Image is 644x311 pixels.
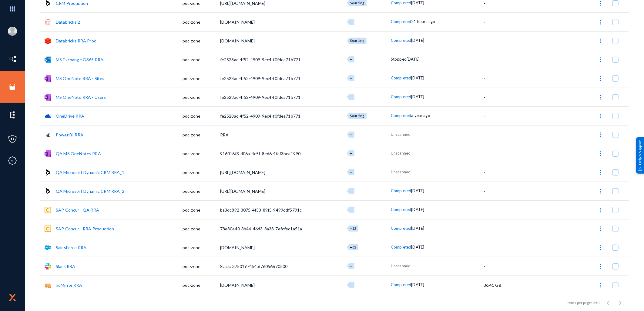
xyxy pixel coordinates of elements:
[56,95,106,100] a: MS OneNote RRA - Users
[220,151,301,156] span: 916016f3-d06a-4c5f-8ed6-4faf3bea1990
[598,151,604,157] img: icon-more.svg
[598,132,604,138] img: icon-more.svg
[45,38,51,44] img: databricksfs.png
[484,125,521,144] td: -
[484,69,521,88] td: -
[350,1,364,5] span: Sourcing
[220,132,229,137] span: RRA
[598,207,604,213] img: icon-more.svg
[45,226,51,232] img: sapconcur.svg
[45,113,51,119] img: onedrive.png
[56,264,75,269] a: Slack RRA
[391,282,411,287] span: Completed
[350,76,352,80] span: +
[598,245,604,251] img: icon-more.svg
[350,132,352,136] span: +
[220,264,288,269] span: Slack: 3750197454.676056670500
[183,106,220,125] td: poc-zone
[56,207,99,212] a: SAP Concur - QA RRA
[183,163,220,182] td: poc-zone
[350,189,352,193] span: +
[350,57,352,61] span: +
[220,170,266,175] span: [URL][DOMAIN_NAME]
[350,283,352,287] span: +
[484,12,521,31] td: -
[391,169,411,174] span: Unscanned
[8,135,17,144] img: icon-policies.svg
[484,31,521,50] td: -
[350,151,352,155] span: +
[350,208,352,212] span: +
[45,94,51,101] img: onenote.png
[391,245,411,249] span: Completed
[411,282,424,287] span: [DATE]
[45,207,51,213] img: sapconcur.svg
[183,200,220,219] td: poc-zone
[220,226,302,231] span: 78e80e40-3b44-46d3-8a38-7efcfec1a51a
[411,75,424,80] span: [DATE]
[183,12,220,31] td: poc-zone
[183,31,220,50] td: poc-zone
[45,244,51,251] img: salesforce.png
[484,50,521,69] td: -
[220,189,266,194] span: [URL][DOMAIN_NAME]
[484,219,521,238] td: -
[411,38,424,43] span: [DATE]
[56,38,96,43] a: Databricks RRA Prod
[598,169,604,176] img: icon-more.svg
[407,57,420,62] span: [DATE]
[411,19,435,24] span: 21 hours ago
[391,226,411,231] span: Completed
[598,226,604,232] img: icon-more.svg
[593,300,600,305] div: 250
[56,1,88,6] a: CRM Production
[411,207,424,212] span: [DATE]
[45,282,51,289] img: smb.png
[56,19,80,25] a: Databricks 2
[411,113,431,118] span: a year ago
[183,257,220,276] td: poc-zone
[8,82,17,92] img: icon-sources.svg
[391,94,411,99] span: Completed
[598,94,604,100] img: icon-more.svg
[56,226,114,231] a: SAP Concur - RRA Production
[8,55,17,64] img: icon-inventory.svg
[350,114,364,118] span: Sourcing
[602,296,614,309] button: Previous page
[598,263,604,269] img: icon-more.svg
[350,95,352,99] span: +
[350,226,356,230] span: +13
[391,263,411,268] span: Unscanned
[56,151,101,156] a: QA MS OneNotes RRA
[220,76,301,81] span: fe2528ac-4f52-4909-9ec4-f0fdea71b771
[350,38,364,42] span: Sourcing
[484,200,521,219] td: -
[411,0,424,5] span: [DATE]
[183,219,220,238] td: poc-zone
[45,188,51,195] img: microsoftdynamics365.svg
[220,95,301,100] span: fe2528ac-4f52-4909-9ec4-f0fdea71b771
[56,57,103,62] a: MS Exchange O365 RRA
[45,19,51,25] img: databricks.png
[45,263,51,270] img: slack.svg
[484,257,521,276] td: -
[56,76,105,81] a: MS OneNote RRA - Sites
[391,75,411,80] span: Completed
[183,238,220,257] td: poc-zone
[220,113,301,119] span: fe2528ac-4f52-4909-9ec4-f0fdea71b771
[183,144,220,163] td: poc-zone
[391,0,411,5] span: Completed
[8,156,17,165] img: icon-compliance.svg
[220,38,255,43] span: [DOMAIN_NAME]
[56,189,124,194] a: QA Microsoft Dynamic CRM RRA_2
[567,300,592,305] div: Items per page:
[350,245,356,249] span: +83
[638,167,642,171] img: help_support.svg
[45,169,51,176] img: microsoftdynamics365.svg
[484,276,521,294] td: 36.41 GB
[56,245,86,250] a: SalesForce RRA
[484,144,521,163] td: -
[220,283,255,288] span: [DOMAIN_NAME]
[45,150,51,157] img: onenote.png
[350,20,352,24] span: +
